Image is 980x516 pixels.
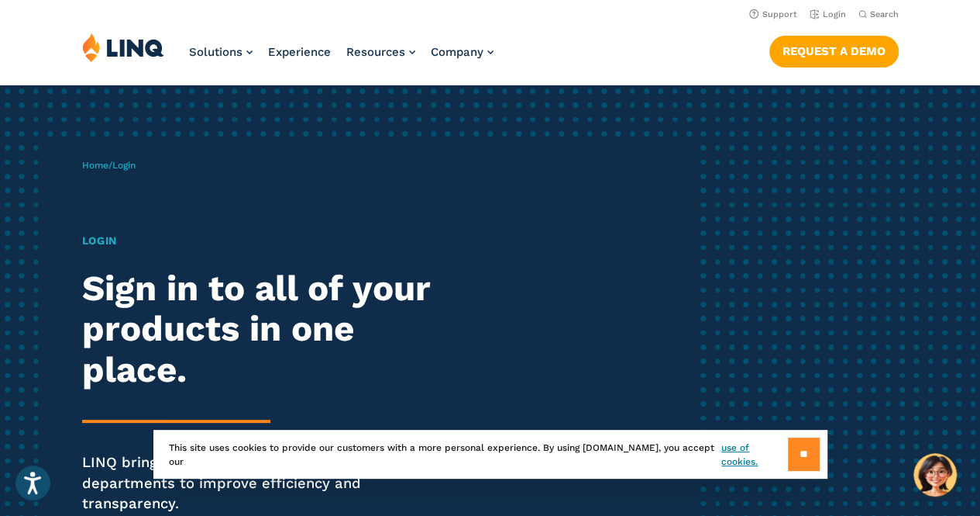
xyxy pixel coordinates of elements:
[82,268,459,391] h2: Sign in to all of your products in one place.
[82,33,164,62] img: LINQ | K‑12 Software
[112,160,136,171] span: Login
[82,452,459,514] p: LINQ brings together students, parents and all your departments to improve efficiency and transpa...
[82,160,108,171] a: Home
[810,9,846,19] a: Login
[431,45,493,59] a: Company
[769,33,899,67] nav: Button Navigation
[268,45,331,59] a: Experience
[82,160,136,171] span: /
[346,45,415,59] a: Resources
[82,233,459,249] h1: Login
[769,36,899,67] a: Request a Demo
[189,45,253,59] a: Solutions
[749,9,797,19] a: Support
[153,430,827,479] div: This site uses cookies to provide our customers with a more personal experience. By using [DOMAIN...
[346,45,405,59] span: Resources
[431,45,483,59] span: Company
[189,45,242,59] span: Solutions
[870,9,899,19] span: Search
[189,33,493,84] nav: Primary Navigation
[913,453,957,497] button: Hello, have a question? Let’s chat.
[858,9,899,20] button: Open Search Bar
[721,441,787,469] a: use of cookies.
